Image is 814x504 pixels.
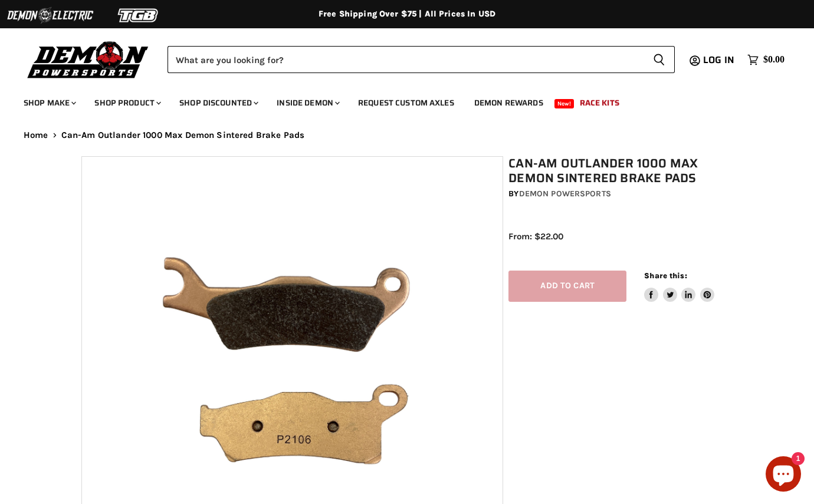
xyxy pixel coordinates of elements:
span: Share this: [644,271,687,280]
div: by [508,187,738,200]
span: Can-Am Outlander 1000 Max Demon Sintered Brake Pads [61,130,305,140]
a: Home [24,130,48,140]
img: Demon Powersports [24,38,153,80]
span: Log in [703,52,734,67]
span: From: $22.00 [508,231,563,242]
a: Demon Rewards [465,91,552,115]
a: Shop Make [15,91,83,115]
h1: Can-Am Outlander 1000 Max Demon Sintered Brake Pads [508,156,738,186]
a: $0.00 [741,51,790,68]
a: Demon Powersports [519,189,611,199]
aside: Share this: [644,271,714,302]
input: Search [168,46,644,73]
a: Race Kits [571,91,628,115]
img: Demon Electric Logo 2 [6,4,94,27]
a: Shop Product [86,91,168,115]
ul: Main menu [15,86,782,115]
a: Log in [698,55,741,65]
inbox-online-store-chat: Shopify online store chat [762,456,805,495]
span: $0.00 [763,54,785,65]
img: TGB Logo 2 [94,4,183,27]
a: Inside Demon [268,91,347,115]
span: New! [554,99,575,108]
a: Request Custom Axles [349,91,463,115]
form: Product [168,46,675,73]
a: Shop Discounted [170,91,265,115]
button: Search [644,46,675,73]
